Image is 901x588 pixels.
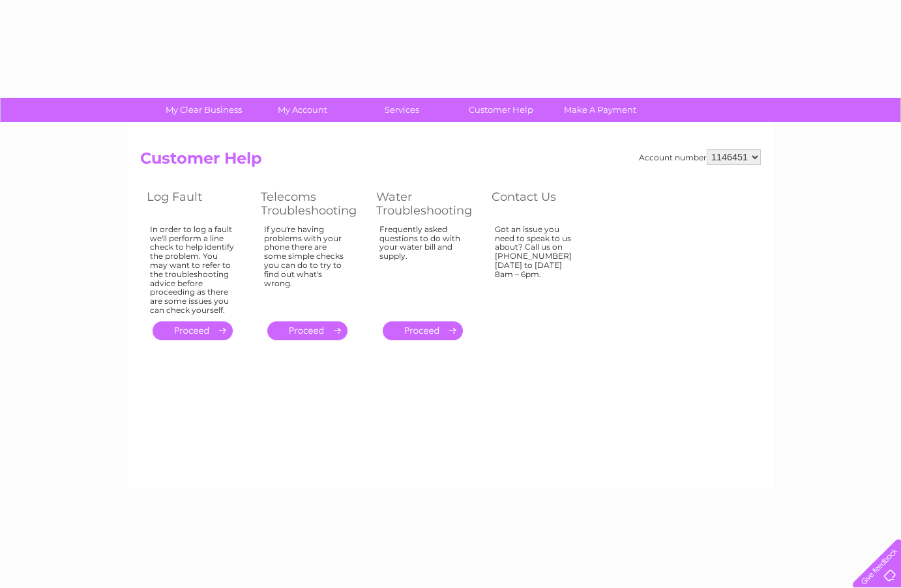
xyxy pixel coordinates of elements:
[485,186,599,221] th: Contact Us
[370,186,485,221] th: Water Troubleshooting
[264,225,350,310] div: If you're having problems with your phone there are some simple checks you can do to try to find ...
[495,225,580,310] div: Got an issue you need to speak to us about? Call us on [PHONE_NUMBER] [DATE] to [DATE] 8am – 6pm.
[546,98,654,122] a: Make A Payment
[379,225,465,310] div: Frequently asked questions to do with your water bill and supply.
[254,186,370,221] th: Telecoms Troubleshooting
[447,98,555,122] a: Customer Help
[267,321,347,340] a: .
[150,225,235,315] div: In order to log a fault we'll perform a line check to help identify the problem. You may want to ...
[153,321,233,340] a: .
[150,98,258,122] a: My Clear Business
[140,186,254,221] th: Log Fault
[383,321,463,340] a: .
[249,98,357,122] a: My Account
[348,98,456,122] a: Services
[140,149,761,174] h2: Customer Help
[639,149,761,165] div: Account number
